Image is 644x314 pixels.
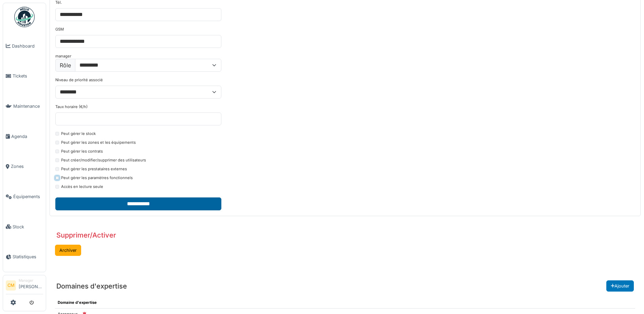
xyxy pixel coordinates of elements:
[19,278,43,293] li: [PERSON_NAME]
[13,73,43,79] span: Tickets
[55,297,635,308] th: Domaine d'expertise
[56,231,116,239] h3: Supprimer/Activer
[3,61,46,91] a: Tickets
[55,27,64,32] label: GSM
[3,31,46,61] a: Dashboard
[61,184,103,190] label: Accès en lecture seule
[19,278,43,283] div: Manager
[61,175,133,181] label: Peut gérer les paramètres fonctionnels
[13,254,43,260] span: Statistiques
[61,149,103,154] label: Peut gérer les contrats
[3,152,46,182] a: Zones
[606,280,634,292] button: Ajouter
[61,131,96,137] label: Peut gérer le stock
[61,166,127,172] label: Peut gérer les prestataires externes
[11,133,43,140] span: Agenda
[55,104,88,110] label: Taux horaire (€/h)
[6,280,16,291] li: CM
[55,77,103,83] label: Niveau de priorité associé
[56,282,127,290] h3: Domaines d'expertise
[55,59,75,72] label: Rôle
[13,193,43,200] span: Équipements
[3,242,46,272] a: Statistiques
[13,103,43,109] span: Maintenance
[55,245,81,256] button: Archiver
[12,43,43,49] span: Dashboard
[11,163,43,170] span: Zones
[3,121,46,152] a: Agenda
[3,181,46,212] a: Équipements
[61,140,136,145] label: Peut gérer les zones et les équipements
[61,157,146,163] label: Peut créer/modifier/supprimer des utilisateurs
[14,7,35,27] img: Badge_color-CXgf-gQk.svg
[3,91,46,121] a: Maintenance
[3,212,46,242] a: Stock
[6,278,43,294] a: CM Manager[PERSON_NAME]
[13,224,43,230] span: Stock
